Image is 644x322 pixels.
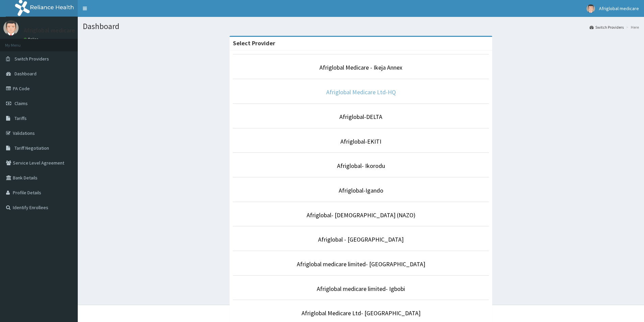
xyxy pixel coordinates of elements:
[307,211,415,219] a: Afriglobal- [DEMOGRAPHIC_DATA] (NAZO)
[340,138,381,145] a: Afriglobal-EKITI
[599,5,639,11] span: Afriglobal medicare
[24,27,75,33] p: Afriglobal medicare
[339,187,383,194] a: Afriglobal-Igando
[15,71,37,77] span: Dashboard
[339,113,382,121] a: Afriglobal-DELTA
[15,56,49,62] span: Switch Providers
[318,236,404,243] a: Afriglobal - [GEOGRAPHIC_DATA]
[326,88,396,96] a: Afriglobal Medicare Ltd-HQ
[83,22,639,31] h1: Dashboard
[15,100,28,106] span: Claims
[15,145,49,151] span: Tariff Negotiation
[24,37,40,42] a: Online
[590,24,624,30] a: Switch Providers
[3,20,19,35] img: User Image
[337,162,385,170] a: Afriglobal- Ikorodu
[15,115,27,121] span: Tariffs
[317,285,405,293] a: Afriglobal medicare limited- Igbobi
[233,39,275,47] strong: Select Provider
[297,260,425,268] a: Afriglobal medicare limited- [GEOGRAPHIC_DATA]
[302,309,421,317] a: Afriglobal Medicare Ltd- [GEOGRAPHIC_DATA]
[319,64,402,71] a: Afriglobal Medicare - Ikeja Annex
[587,4,595,13] img: User Image
[624,24,639,30] li: Here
